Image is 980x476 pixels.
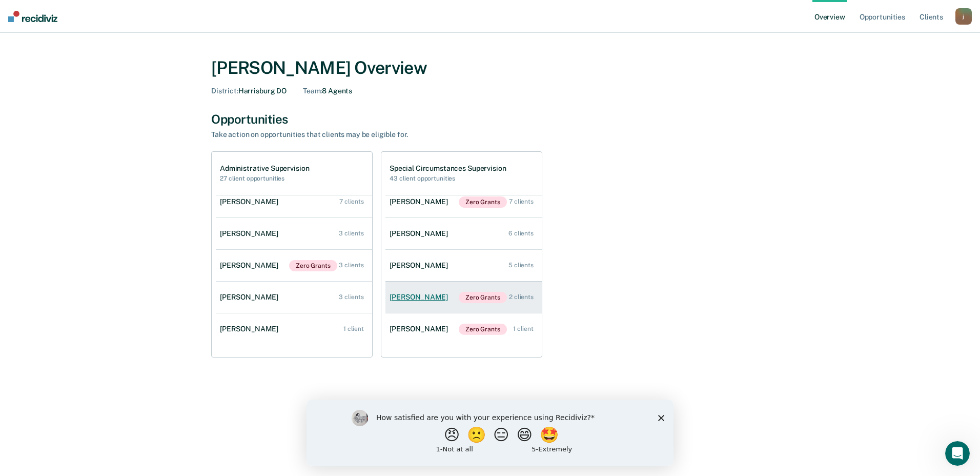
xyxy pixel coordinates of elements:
[385,313,542,345] a: [PERSON_NAME]Zero Grants 1 client
[220,164,309,173] h1: Administrative Supervision
[390,164,506,173] h1: Special Circumstances Supervision
[211,87,287,95] div: Harrisburg DO
[390,229,452,238] div: [PERSON_NAME]
[220,229,282,238] div: [PERSON_NAME]
[390,175,506,182] h2: 43 client opportunities
[459,196,507,208] span: Zero Grants
[211,112,769,127] div: Opportunities
[220,261,282,270] div: [PERSON_NAME]
[508,230,534,237] div: 6 clients
[211,57,769,78] div: [PERSON_NAME] Overview
[385,282,542,313] a: [PERSON_NAME]Zero Grants 2 clients
[390,325,452,333] div: [PERSON_NAME]
[339,262,364,269] div: 3 clients
[343,325,364,332] div: 1 client
[459,324,507,335] span: Zero Grants
[390,197,452,206] div: [PERSON_NAME]
[945,441,970,466] iframe: Intercom live chat
[513,325,534,332] div: 1 client
[303,87,322,95] span: Team :
[339,198,364,205] div: 7 clients
[220,175,309,182] h2: 27 client opportunities
[216,283,372,312] a: [PERSON_NAME] 3 clients
[390,293,452,302] div: [PERSON_NAME]
[289,260,337,271] span: Zero Grants
[216,250,372,282] a: [PERSON_NAME]Zero Grants 3 clients
[955,8,972,25] button: j
[390,261,452,270] div: [PERSON_NAME]
[508,262,534,269] div: 5 clients
[216,187,372,216] a: [PERSON_NAME] 7 clients
[385,186,542,218] a: [PERSON_NAME]Zero Grants 7 clients
[339,293,364,301] div: 3 clients
[459,292,507,303] span: Zero Grants
[220,325,282,333] div: [PERSON_NAME]
[509,198,534,205] div: 7 clients
[303,87,352,95] div: 8 Agents
[216,219,372,248] a: [PERSON_NAME] 3 clients
[216,314,372,344] a: [PERSON_NAME] 1 client
[220,293,282,302] div: [PERSON_NAME]
[211,87,238,95] span: District :
[385,219,542,248] a: [PERSON_NAME] 6 clients
[509,293,534,301] div: 2 clients
[211,130,570,139] div: Take action on opportunities that clients may be eligible for.
[339,230,364,237] div: 3 clients
[220,197,282,206] div: [PERSON_NAME]
[385,251,542,280] a: [PERSON_NAME] 5 clients
[307,400,673,466] iframe: Survey by Kim from Recidiviz
[8,11,57,22] img: Recidiviz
